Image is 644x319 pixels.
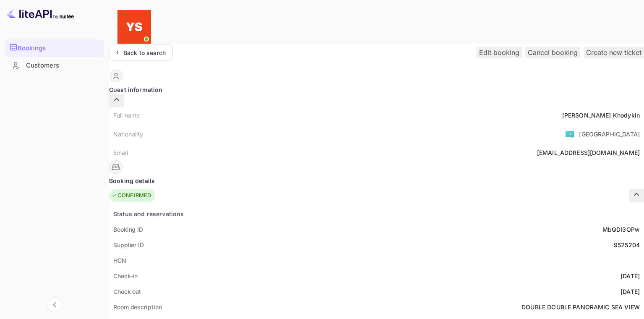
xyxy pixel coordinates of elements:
a: Customers [5,58,104,73]
div: Full name [113,111,140,120]
div: Check out [113,287,141,296]
div: Nationality [113,130,143,139]
div: [PERSON_NAME] Khodykin [562,111,640,120]
div: 9525204 [614,241,640,249]
span: United States [565,126,575,141]
div: Bookings [18,44,99,53]
div: [DATE] [621,287,640,296]
div: Bookings [5,39,104,57]
div: MbQDI3QPw [602,225,640,234]
div: Booking ID [113,225,143,234]
button: Create new ticket [584,47,644,58]
div: [GEOGRAPHIC_DATA] [579,130,640,139]
div: Guest information [109,85,644,94]
button: Cancel booking [525,47,580,58]
div: Check-in [113,272,138,280]
a: Bookings [5,39,104,56]
div: DOUBLE DOUBLE PANORAMIC SEA VIEW [521,303,640,311]
div: Back to search [123,48,166,57]
div: [DATE] [621,272,640,280]
div: Customers [5,58,104,74]
button: Collapse navigation [47,297,62,312]
div: HCN [113,256,126,265]
img: LiteAPI logo [7,7,74,20]
div: [EMAIL_ADDRESS][DOMAIN_NAME] [537,148,640,157]
div: Email [113,148,128,157]
img: Yandex Support [117,10,151,44]
div: Supplier ID [113,241,144,249]
div: Customers [26,61,99,71]
div: CONFIRMED [111,191,151,200]
div: Room description [113,303,162,311]
div: Booking details [109,176,644,185]
button: Edit booking [477,47,522,58]
div: Status and reservations [113,209,184,218]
